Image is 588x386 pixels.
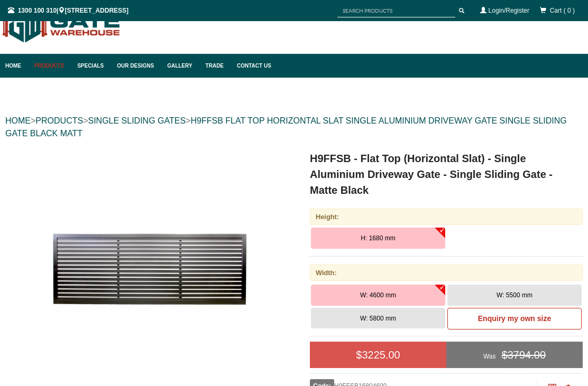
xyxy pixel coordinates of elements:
[360,315,396,322] span: W: 5800 mm
[550,7,575,14] span: Cart ( 0 )
[200,54,232,78] a: Trade
[361,234,395,242] span: H: 1680 mm
[6,150,293,383] a: H9FFSB - Flat Top (Horizontal Slat) - Single Aluminium Driveway Gate - Single Sliding Gate - Matt...
[360,291,396,299] span: W: 4600 mm
[72,54,112,78] a: Specials
[5,54,29,78] a: Home
[311,308,445,329] button: W: 5800 mm
[489,7,529,14] a: Login/Register
[5,104,583,150] div: > > >
[35,116,83,125] a: PRODUCTS
[310,150,583,198] h1: H9FFSB - Flat Top (Horizontal Slat) - Single Aluminium Driveway Gate - Single Sliding Gate - Matt...
[232,54,271,78] a: Contact Us
[311,285,445,306] button: W: 4600 mm
[337,4,455,17] input: SEARCH PRODUCTS
[310,342,446,368] div: $
[88,116,186,125] a: SINGLE SLIDING GATES
[362,349,400,361] span: 3225.00
[18,7,57,14] a: 1300 100 310
[29,54,72,78] a: Products
[33,150,266,383] img: H9FFSB - Flat Top (Horizontal Slat) - Single Aluminium Driveway Gate - Single Sliding Gate - Matt...
[483,353,496,360] span: Was
[310,209,583,225] div: Height:
[311,228,445,249] button: H: 1680 mm
[5,116,567,138] a: H9FFSB FLAT TOP HORIZONTAL SLAT SINGLE ALUMINIUM DRIVEWAY GATE SINGLE SLIDING GATE BLACK MATT
[162,54,200,78] a: Gallery
[376,103,588,349] iframe: LiveChat chat widget
[112,54,162,78] a: Our Designs
[8,7,128,14] span: | [STREET_ADDRESS]
[502,349,546,361] span: $3794.00
[310,265,583,281] div: Width:
[5,116,31,125] a: HOME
